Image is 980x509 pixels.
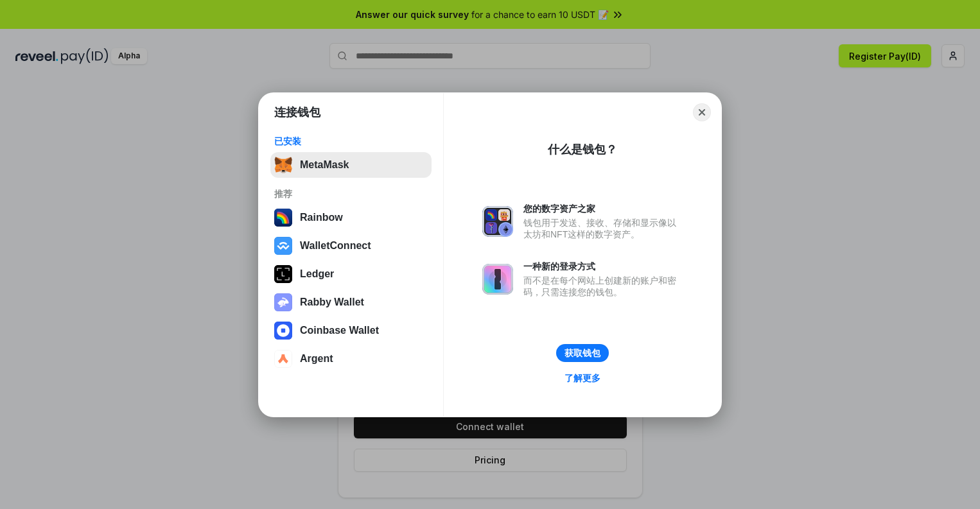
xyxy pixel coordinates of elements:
div: Coinbase Wallet [300,325,379,336]
div: Rainbow [300,212,343,223]
div: 获取钱包 [564,347,600,359]
button: Coinbase Wallet [270,318,432,343]
button: Rainbow [270,205,432,230]
div: WalletConnect [300,240,371,252]
div: MetaMask [300,159,349,171]
button: Argent [270,346,432,372]
img: svg+xml,%3Csvg%20width%3D%2228%22%20height%3D%2228%22%20viewBox%3D%220%200%2028%2028%22%20fill%3D... [274,237,292,255]
button: Rabby Wallet [270,289,432,315]
div: Argent [300,353,333,365]
a: 了解更多 [557,370,608,386]
div: 一种新的登录方式 [523,261,683,272]
button: Ledger [270,261,432,287]
div: 什么是钱包？ [548,142,617,157]
div: 了解更多 [564,372,600,384]
button: 获取钱包 [556,344,609,362]
img: svg+xml,%3Csvg%20width%3D%2228%22%20height%3D%2228%22%20viewBox%3D%220%200%2028%2028%22%20fill%3D... [274,322,292,340]
button: WalletConnect [270,233,432,259]
h1: 连接钱包 [274,105,320,120]
div: 钱包用于发送、接收、存储和显示像以太坊和NFT这样的数字资产。 [523,217,683,240]
img: svg+xml,%3Csvg%20width%3D%2228%22%20height%3D%2228%22%20viewBox%3D%220%200%2028%2028%22%20fill%3D... [274,350,292,368]
div: 已安装 [274,135,428,147]
div: 而不是在每个网站上创建新的账户和密码，只需连接您的钱包。 [523,275,683,298]
button: MetaMask [270,152,432,178]
img: svg+xml,%3Csvg%20fill%3D%22none%22%20height%3D%2233%22%20viewBox%3D%220%200%2035%2033%22%20width%... [274,156,292,174]
div: 推荐 [274,188,428,200]
img: svg+xml,%3Csvg%20xmlns%3D%22http%3A%2F%2Fwww.w3.org%2F2000%2Fsvg%22%20fill%3D%22none%22%20viewBox... [482,206,513,237]
button: Close [693,103,711,121]
div: Rabby Wallet [300,297,364,308]
img: svg+xml,%3Csvg%20xmlns%3D%22http%3A%2F%2Fwww.w3.org%2F2000%2Fsvg%22%20fill%3D%22none%22%20viewBox... [482,264,513,295]
img: svg+xml,%3Csvg%20width%3D%22120%22%20height%3D%22120%22%20viewBox%3D%220%200%20120%20120%22%20fil... [274,209,292,227]
img: svg+xml,%3Csvg%20xmlns%3D%22http%3A%2F%2Fwww.w3.org%2F2000%2Fsvg%22%20fill%3D%22none%22%20viewBox... [274,293,292,311]
div: Ledger [300,268,334,280]
img: svg+xml,%3Csvg%20xmlns%3D%22http%3A%2F%2Fwww.w3.org%2F2000%2Fsvg%22%20width%3D%2228%22%20height%3... [274,265,292,283]
div: 您的数字资产之家 [523,203,683,214]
